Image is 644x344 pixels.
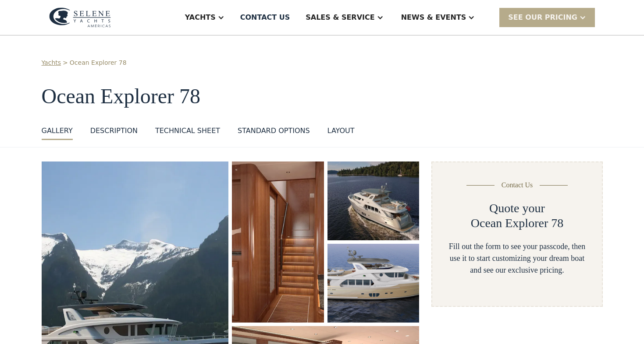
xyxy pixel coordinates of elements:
[238,126,310,140] a: standard options
[502,180,533,190] div: Contact Us
[155,126,220,136] div: Technical sheet
[42,126,73,140] a: GALLERY
[238,126,310,136] div: standard options
[327,244,420,323] a: open lightbox
[232,161,324,323] a: open lightbox
[63,58,68,67] div: >
[499,8,595,27] div: SEE Our Pricing
[327,126,355,140] a: layout
[70,58,127,67] a: Ocean Explorer 78
[90,126,138,140] a: DESCRIPTION
[327,161,420,240] a: open lightbox
[42,58,61,67] a: Yachts
[49,7,111,28] img: logo
[471,216,563,231] h2: Ocean Explorer 78
[240,12,290,23] div: Contact US
[90,126,138,136] div: DESCRIPTION
[185,12,216,23] div: Yachts
[42,85,603,108] h1: Ocean Explorer 78
[306,12,374,23] div: Sales & Service
[489,201,545,216] h2: Quote your
[431,161,602,307] form: Yacht Detail Page form
[327,126,355,136] div: layout
[155,126,220,140] a: Technical sheet
[508,12,577,23] div: SEE Our Pricing
[446,241,587,276] div: Fill out the form to see your passcode, then use it to start customizing your dream boat and see ...
[42,126,73,136] div: GALLERY
[401,12,466,23] div: News & EVENTS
